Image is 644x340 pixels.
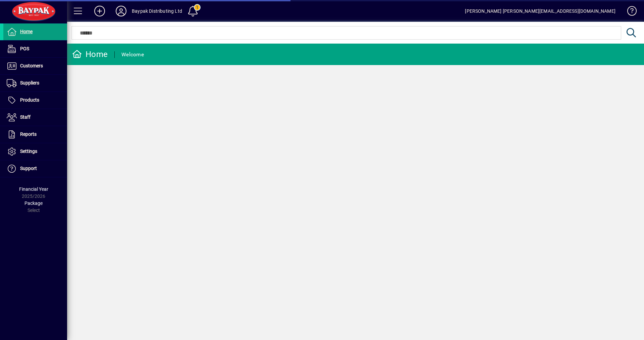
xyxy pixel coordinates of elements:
[89,5,110,17] button: Add
[3,109,67,126] a: Staff
[20,80,39,86] span: Suppliers
[622,1,636,23] a: Knowledge Base
[3,143,67,160] a: Settings
[3,58,67,74] a: Customers
[20,114,31,120] span: Staff
[24,201,43,206] span: Package
[20,166,37,171] span: Support
[3,75,67,92] a: Suppliers
[20,149,37,154] span: Settings
[72,49,108,60] div: Home
[3,160,67,177] a: Support
[3,41,67,57] a: POS
[121,49,144,60] div: Welcome
[19,186,48,192] span: Financial Year
[20,131,37,137] span: Reports
[465,6,615,16] div: [PERSON_NAME] [PERSON_NAME][EMAIL_ADDRESS][DOMAIN_NAME]
[3,92,67,109] a: Products
[20,46,29,51] span: POS
[110,5,132,17] button: Profile
[132,6,182,16] div: Baypak Distributing Ltd
[20,97,39,103] span: Products
[20,63,43,68] span: Customers
[20,29,33,34] span: Home
[3,126,67,143] a: Reports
